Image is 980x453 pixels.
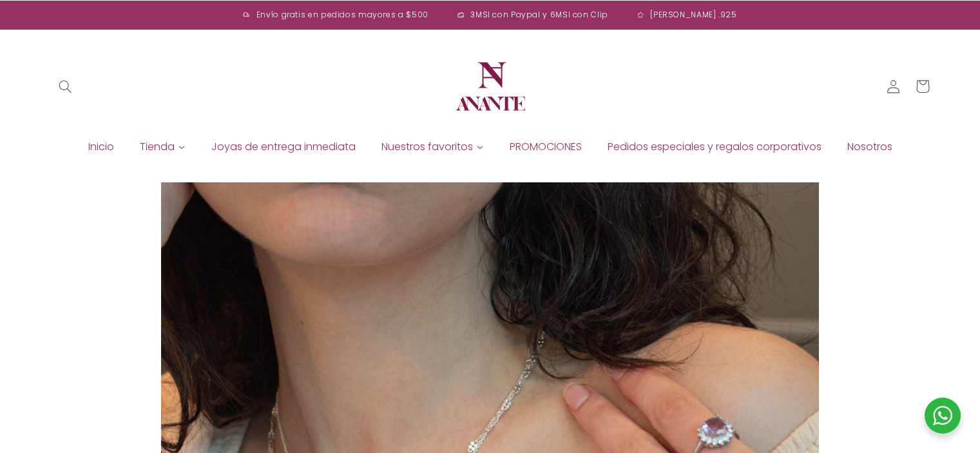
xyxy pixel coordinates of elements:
span: PROMOCIONES [510,140,582,154]
a: PROMOCIONES [497,137,595,157]
summary: Búsqueda [50,72,80,101]
p: 3MSI con Paypal y 6MSI con Clip [470,9,608,21]
a: Tienda [127,137,198,157]
p: Envío gratis en pedidos mayores a $500 [256,9,428,21]
span: Nosotros [847,140,892,154]
p: [PERSON_NAME] .925 [650,9,736,21]
span: Joyas de entrega inmediata [211,140,356,154]
span: Tienda [140,140,175,154]
a: Anante Joyería | Diseño en plata y oro [447,43,534,131]
a: Nosotros [834,137,905,157]
a: Joyas de entrega inmediata [198,137,369,157]
a: Pedidos especiales y regalos corporativos [595,137,834,157]
span: Inicio [88,140,114,154]
img: Anante Joyería | Diseño en plata y oro [452,48,529,125]
span: Nuestros favoritos [381,140,473,154]
a: Inicio [75,137,127,157]
a: Nuestros favoritos [369,137,497,157]
span: Pedidos especiales y regalos corporativos [608,140,821,154]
